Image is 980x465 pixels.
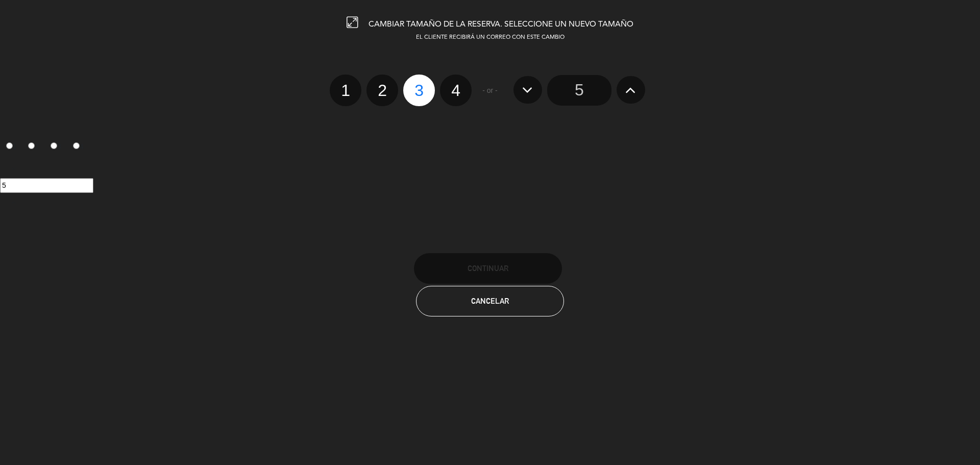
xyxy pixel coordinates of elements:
[45,138,67,156] label: 3
[330,75,361,106] label: 1
[482,85,498,96] span: - or -
[369,20,633,29] span: CAMBIAR TAMAÑO DE LA RESERVA. SELECCIONE UN NUEVO TAMAÑO
[73,142,80,149] input: 4
[28,142,35,149] input: 2
[468,264,508,273] span: Continuar
[416,35,565,40] span: EL CLIENTE RECIBIRÁ UN CORREO CON ESTE CAMBIO
[6,142,13,149] input: 1
[366,75,398,106] label: 2
[416,286,564,316] button: Cancelar
[414,253,562,284] button: Continuar
[51,142,57,149] input: 3
[22,138,45,156] label: 2
[403,75,435,106] label: 3
[471,297,509,305] span: Cancelar
[440,75,472,106] label: 4
[67,138,89,156] label: 4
